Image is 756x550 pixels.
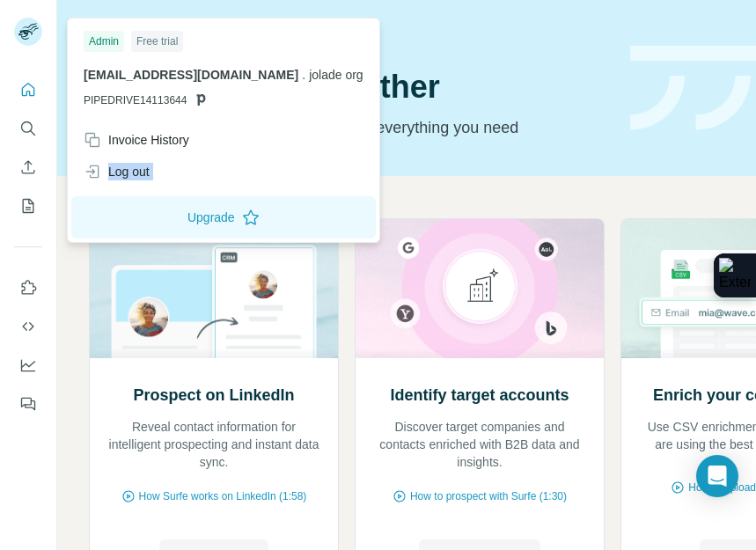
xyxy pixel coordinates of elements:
p: Reveal contact information for intelligent prospecting and instant data sync. [107,418,320,471]
span: PIPEDRIVE14113644 [84,92,187,108]
img: Identify target accounts [355,219,605,358]
div: Admin [84,31,124,52]
h2: Identify target accounts [390,383,569,407]
span: . [302,68,305,82]
button: Enrich CSV [14,151,42,183]
span: How Surfe works on LinkedIn (1:58) [139,488,307,504]
button: Dashboard [14,349,42,381]
button: Upgrade [71,196,376,238]
button: Use Surfe on LinkedIn [14,272,42,304]
img: Prospect on LinkedIn [89,219,339,358]
button: Search [14,113,42,144]
div: Log out [84,163,150,180]
button: My lists [14,190,42,222]
span: How to prospect with Surfe (1:30) [410,488,567,504]
div: Open Intercom Messenger [696,455,738,497]
span: [EMAIL_ADDRESS][DOMAIN_NAME] [84,68,298,82]
div: Free trial [131,31,183,52]
button: Feedback [14,388,42,420]
p: Discover target companies and contacts enriched with B2B data and insights. [373,418,586,471]
button: Use Surfe API [14,311,42,342]
h2: Prospect on LinkedIn [133,383,294,407]
div: Invoice History [84,131,189,149]
span: jolade org [309,68,363,82]
img: Extension Icon [719,258,751,293]
button: Quick start [14,74,42,106]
